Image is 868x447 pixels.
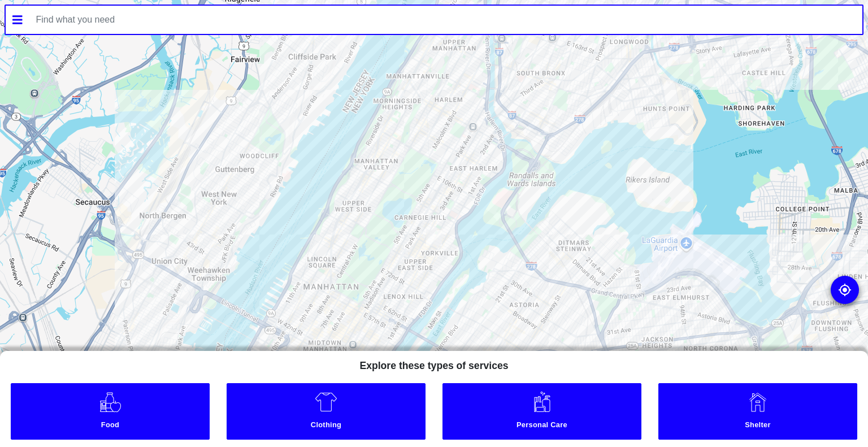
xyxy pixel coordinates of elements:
small: Personal Care [445,420,639,432]
small: Clothing [229,420,423,432]
small: Food [14,420,207,432]
a: Food [11,383,209,440]
img: go to my location [838,283,852,297]
img: Shelter [747,390,769,413]
a: Shelter [658,383,857,440]
a: Clothing [227,383,425,440]
img: Clothing [315,390,337,413]
h5: Explore these types of services [350,351,517,376]
img: Food [99,390,122,413]
img: Personal Care [531,390,553,413]
a: Personal Care [442,383,641,440]
small: Shelter [661,420,854,432]
input: Find what you need [29,6,863,34]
